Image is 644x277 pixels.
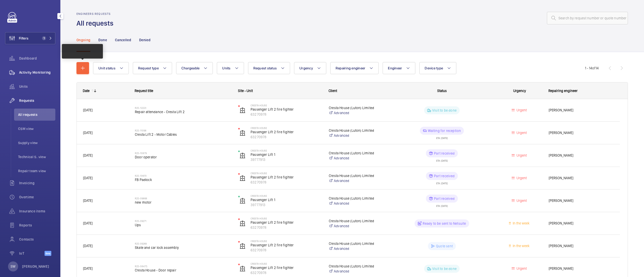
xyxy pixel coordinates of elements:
span: Activity Monitoring [19,70,55,75]
p: Part received [434,173,455,178]
p: Passenger Lift 2 fire fighter [251,265,322,270]
span: [PERSON_NAME] [549,266,614,271]
h2: R25-10670 [135,174,232,177]
span: Request status [253,66,277,70]
button: Unit status [93,62,129,74]
span: 1 [42,36,46,40]
span: Dashboard [19,56,55,61]
button: Device type [419,62,456,74]
span: [DATE] [83,266,93,270]
span: Engineer [388,66,402,70]
span: Urgency [513,89,526,93]
p: Cresta House (Luton) Limited [329,128,387,133]
span: [DATE] [83,131,93,135]
h2: R25-09269 [135,242,232,245]
img: elevator.svg [239,175,246,181]
input: Search by request number or quote number [547,12,628,24]
p: Cresta House [251,126,322,129]
a: Advanced [329,156,387,161]
span: Urgent [515,266,527,270]
p: Cresta House [251,240,322,243]
h2: R25-09271 [135,219,232,222]
p: Passenger Lift 2 fire fighter [251,220,322,225]
a: Advanced [329,246,387,251]
span: [PERSON_NAME] [549,107,614,113]
a: Advanced [329,110,387,115]
p: Ready to be sent to Netsuite [423,221,466,226]
img: elevator.svg [239,243,246,249]
p: Cresta House (Luton) Limited [329,241,387,246]
span: Repair attendance - Cresta Lift 2 [135,109,232,114]
p: Cresta House [251,172,322,175]
p: Cresta House (Luton) Limited [329,264,387,269]
p: Visit to be done [432,108,457,113]
span: Urgency [299,66,313,70]
span: 1 - 14 14 [585,66,599,70]
button: Request type [133,62,172,74]
div: ETA: [DATE] [436,135,448,139]
span: Cresta House - Door repair [135,268,232,273]
span: Units [222,66,230,70]
span: FB Padlock [135,177,232,182]
p: Passenger Lift 2 fire fighter [251,243,322,248]
a: Advanced [329,133,387,138]
span: Requests [19,98,55,103]
h1: All requests [76,19,116,28]
p: 63270978 [251,180,322,185]
span: Urgent [515,199,527,203]
p: 63270978 [251,134,322,140]
p: Passenger Lift 1 [251,152,322,157]
span: Client [329,89,337,93]
span: Reports [19,223,55,228]
span: [PERSON_NAME] [549,175,614,181]
h2: R25-10879 [135,152,232,155]
span: Urgent [515,153,527,157]
h2: R25-08475 [135,265,232,268]
button: Urgency [294,62,326,74]
p: Cresta House [251,217,322,220]
span: Urgent [515,108,527,112]
p: SW [11,264,15,269]
p: 63270978 [251,270,322,275]
p: Cresta House (Luton) Limited [329,218,387,223]
span: [PERSON_NAME] [549,153,614,158]
span: Device type [425,66,443,70]
span: [DATE] [83,221,93,225]
h2: Engineers requests [76,12,116,16]
span: of [592,66,595,70]
span: Site - Unit [238,89,253,93]
img: elevator.svg [239,266,246,272]
span: [DATE] [83,108,93,112]
p: Denied [139,37,150,42]
span: Urgent [515,176,527,180]
div: ETA: [DATE] [436,203,448,207]
p: Waiting for reception [428,128,461,133]
p: Cresta House (Luton) Limited [329,173,387,178]
p: 39777913 [251,202,322,207]
span: Supply view [18,140,55,145]
p: Passenger Lift 2 fire fighter [251,175,322,180]
p: Passenger Lift 1 [251,197,322,202]
p: Cresta House [251,104,322,107]
img: elevator.svg [239,107,246,113]
div: Date [83,89,90,93]
span: [PERSON_NAME] [549,243,614,249]
span: Overtime [19,195,55,200]
span: [PERSON_NAME] [549,220,614,226]
span: In the week [512,244,530,248]
span: Contacts [19,237,55,242]
span: [PERSON_NAME] [549,130,614,136]
span: All requests [18,112,55,117]
div: ETA: [DATE] [436,180,448,184]
span: [DATE] [83,244,93,248]
div: ETA: [DATE] [436,157,448,162]
span: Repairing engineer [548,89,578,93]
p: Cresta House (Luton) Limited [329,196,387,201]
span: [PERSON_NAME] [549,198,614,204]
span: Beta [45,251,51,256]
p: 63270978 [251,225,322,230]
a: Advanced [329,201,387,206]
span: Cresta Lift 2 - Motor Cables [135,132,232,137]
button: Chargeable [176,62,213,74]
button: Engineer [383,62,415,74]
